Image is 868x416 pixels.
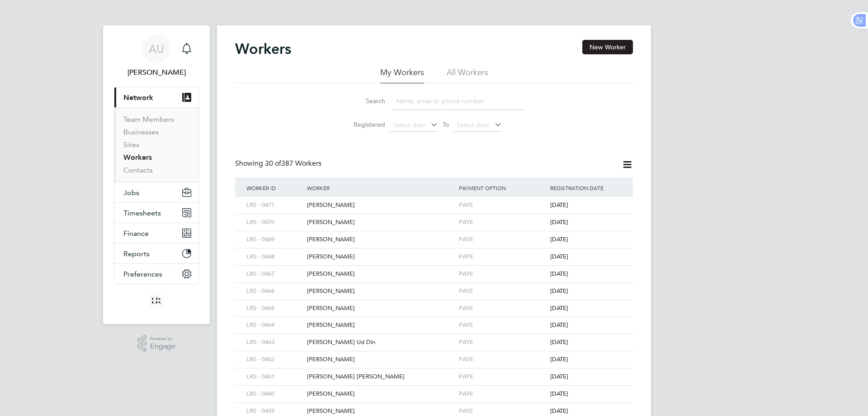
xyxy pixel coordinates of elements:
a: Powered byEngage [137,335,176,352]
span: [DATE] [550,304,568,312]
a: Workers [123,153,152,162]
a: LRS - 0469[PERSON_NAME]PAYE[DATE] [244,231,624,239]
div: LRS - 0462 [244,351,305,368]
div: PAYE [457,231,548,248]
button: Jobs [114,182,198,202]
a: LRS - 0462[PERSON_NAME]PAYE[DATE] [244,351,624,359]
a: LRS - 0460[PERSON_NAME]PAYE[DATE] [244,385,624,393]
a: AU[PERSON_NAME] [114,34,199,78]
div: LRS - 0465 [244,300,305,317]
div: LRS - 0461 [244,368,305,385]
span: Network [123,93,153,102]
button: Preferences [114,264,198,284]
label: Registered [344,120,385,129]
a: LRS - 0465[PERSON_NAME]PAYE[DATE] [244,300,624,307]
span: Select date [393,121,425,129]
div: [PERSON_NAME] Ud Din [305,334,457,351]
div: LRS - 0464 [244,317,305,334]
span: Finance [123,229,149,238]
nav: Main navigation [103,25,210,324]
div: Worker [305,177,457,198]
div: PAYE [457,197,548,214]
div: PAYE [457,249,548,265]
h2: Workers [235,40,291,58]
div: PAYE [457,317,548,334]
span: Powered by [150,335,175,343]
div: [PERSON_NAME] [305,249,457,265]
a: LRS - 0464[PERSON_NAME]PAYE[DATE] [244,316,624,324]
span: Jobs [123,188,139,197]
span: [DATE] [550,270,568,277]
div: LRS - 0460 [244,386,305,402]
div: PAYE [457,334,548,351]
div: Payment Option [457,177,548,198]
li: My Workers [380,67,424,83]
div: [PERSON_NAME] [305,300,457,317]
span: Azmat Ullah [114,67,199,78]
div: [PERSON_NAME] [305,283,457,300]
input: Name, email or phone number [392,92,524,110]
div: [PERSON_NAME] [305,351,457,368]
button: Finance [114,223,198,243]
a: Go to home page [114,293,199,308]
span: [DATE] [550,321,568,329]
div: LRS - 0467 [244,266,305,282]
span: Reports [123,249,150,258]
div: [PERSON_NAME] [305,386,457,402]
span: Preferences [123,270,162,278]
a: Team Members [123,115,174,124]
div: LRS - 0471 [244,197,305,214]
span: [DATE] [550,355,568,363]
a: Businesses [123,128,159,136]
div: [PERSON_NAME] [305,266,457,282]
li: All Workers [447,67,488,83]
div: PAYE [457,283,548,300]
div: LRS - 0466 [244,283,305,300]
button: Network [114,87,198,107]
div: LRS - 0469 [244,231,305,248]
button: Timesheets [114,203,198,223]
a: LRS - 0471[PERSON_NAME]PAYE[DATE] [244,196,624,204]
span: [DATE] [550,373,568,380]
div: PAYE [457,351,548,368]
span: To [440,119,452,130]
span: [DATE] [550,235,568,243]
button: New Worker [582,40,633,54]
button: Reports [114,244,198,263]
img: loyalreliance-logo-retina.png [149,293,164,308]
div: PAYE [457,214,548,231]
span: 387 Workers [265,159,321,168]
div: PAYE [457,386,548,402]
span: [DATE] [550,218,568,226]
div: PAYE [457,368,548,385]
a: Sites [123,140,139,149]
div: [PERSON_NAME] [305,214,457,231]
span: [DATE] [550,338,568,346]
span: AU [149,43,164,55]
a: LRS - 0468[PERSON_NAME]PAYE[DATE] [244,248,624,256]
span: [DATE] [550,201,568,209]
a: LRS - 0459[PERSON_NAME]PAYE[DATE] [244,402,624,410]
div: Showing [235,159,323,168]
div: PAYE [457,300,548,317]
div: [PERSON_NAME] [PERSON_NAME] [305,368,457,385]
div: Registration Date [548,177,624,198]
div: Worker ID [244,177,305,198]
span: Timesheets [123,209,161,217]
a: LRS - 0470[PERSON_NAME]PAYE[DATE] [244,214,624,221]
a: LRS - 0461[PERSON_NAME] [PERSON_NAME]PAYE[DATE] [244,368,624,376]
div: [PERSON_NAME] [305,197,457,214]
span: [DATE] [550,407,568,415]
a: LRS - 0463[PERSON_NAME] Ud DinPAYE[DATE] [244,334,624,341]
a: LRS - 0467[PERSON_NAME]PAYE[DATE] [244,265,624,273]
a: LRS - 0466[PERSON_NAME]PAYE[DATE] [244,282,624,290]
div: PAYE [457,266,548,282]
a: Contacts [123,166,153,174]
div: LRS - 0463 [244,334,305,351]
div: LRS - 0468 [244,249,305,265]
span: [DATE] [550,253,568,260]
span: Engage [150,343,175,350]
label: Search [344,97,385,105]
span: [DATE] [550,287,568,295]
div: [PERSON_NAME] [305,231,457,248]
